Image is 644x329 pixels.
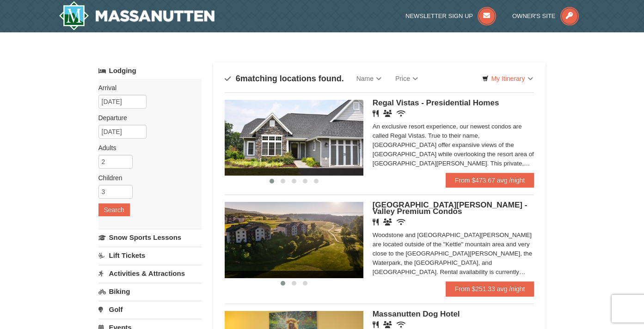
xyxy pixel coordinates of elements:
[388,69,425,88] a: Price
[397,321,405,328] i: Wireless Internet (free)
[98,173,195,183] label: Children
[373,219,379,225] i: Restaurant
[405,12,496,19] a: Newsletter Sign Up
[98,283,202,300] a: Biking
[98,247,202,264] a: Lift Tickets
[373,122,534,168] div: An exclusive resort experience, our newest condos are called Regal Vistas. True to their name, [G...
[98,83,195,92] label: Arrival
[373,321,379,328] i: Restaurant
[98,143,195,152] label: Adults
[98,203,130,216] button: Search
[98,62,202,79] a: Lodging
[512,12,556,19] span: Owner's Site
[373,98,499,107] span: Regal Vistas - Presidential Homes
[405,12,473,19] span: Newsletter Sign Up
[373,310,460,318] span: Massanutten Dog Hotel
[383,219,392,225] i: Banquet Facilities
[383,110,392,117] i: Banquet Facilities
[98,229,202,246] a: Snow Sports Lessons
[98,265,202,282] a: Activities & Attractions
[446,173,534,188] a: From $473.67 avg /night
[350,69,388,88] a: Name
[59,1,215,30] a: Massanutten Resort
[512,12,579,19] a: Owner's Site
[383,321,392,328] i: Banquet Facilities
[59,1,215,30] img: Massanutten Resort Logo
[397,219,405,225] i: Wireless Internet (free)
[476,72,539,85] a: My Itinerary
[98,113,195,122] label: Departure
[373,110,379,117] i: Restaurant
[373,231,534,277] div: Woodstone and [GEOGRAPHIC_DATA][PERSON_NAME] are located outside of the "Kettle" mountain area an...
[373,201,527,216] span: [GEOGRAPHIC_DATA][PERSON_NAME] - Valley Premium Condos
[397,110,405,117] i: Wireless Internet (free)
[446,281,534,296] a: From $251.33 avg /night
[98,301,202,318] a: Golf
